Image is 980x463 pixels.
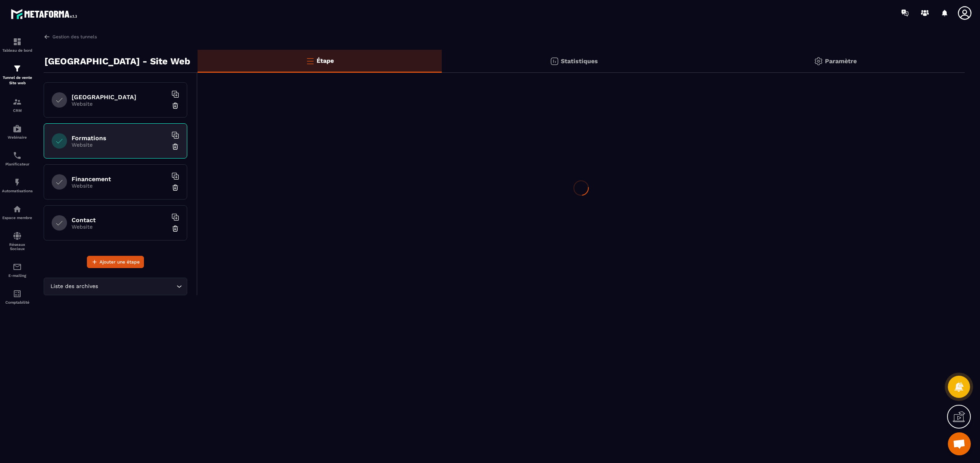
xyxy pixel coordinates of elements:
[2,283,33,310] a: accountantaccountantComptabilité
[550,57,559,66] img: stats.20deebd0.svg
[72,183,167,189] p: Website
[814,57,823,66] img: setting-gr.5f69749f.svg
[2,257,33,283] a: emailemailE-mailing
[13,178,22,187] img: automations
[2,75,33,86] p: Tunnel de vente Site web
[72,142,167,148] p: Website
[2,108,33,113] p: CRM
[2,199,33,226] a: automationsautomationsEspace membre
[2,145,33,172] a: schedulerschedulerPlanificateur
[2,300,33,304] p: Comptabilité
[2,135,33,139] p: Webinaire
[13,231,22,240] img: social-network
[13,262,22,272] img: email
[72,224,167,230] p: Website
[72,175,167,183] h6: Financement
[825,57,857,65] p: Paramètre
[11,7,80,21] img: logo
[44,54,190,69] p: [GEOGRAPHIC_DATA] - Site Web
[100,258,140,266] span: Ajouter une étape
[44,278,187,295] div: Search for option
[2,242,33,251] p: Réseaux Sociaux
[100,282,175,291] input: Search for option
[2,172,33,199] a: automationsautomationsAutomatisations
[13,151,22,160] img: scheduler
[13,37,22,46] img: formation
[2,216,33,220] p: Espace membre
[2,31,33,58] a: formationformationTableau de bord
[44,33,51,40] img: arrow
[72,93,167,101] h6: [GEOGRAPHIC_DATA]
[317,57,334,64] p: Étape
[2,118,33,145] a: automationsautomationsWebinaire
[171,143,179,151] img: trash
[13,205,22,214] img: automations
[72,216,167,224] h6: Contact
[2,273,33,278] p: E-mailing
[171,102,179,110] img: trash
[305,56,315,65] img: bars-o.4a397970.svg
[13,64,22,73] img: formation
[13,97,22,106] img: formation
[2,58,33,92] a: formationformationTunnel de vente Site web
[87,256,144,268] button: Ajouter une étape
[2,226,33,257] a: social-networksocial-networkRéseaux Sociaux
[948,432,971,455] div: Ouvrir le chat
[72,134,167,142] h6: Formations
[13,289,22,298] img: accountant
[44,33,97,40] a: Gestion des tunnels
[13,124,22,133] img: automations
[2,189,33,193] p: Automatisations
[171,225,179,232] img: trash
[2,92,33,118] a: formationformationCRM
[49,282,100,291] span: Liste des archives
[72,101,167,107] p: Website
[2,162,33,166] p: Planificateur
[171,184,179,191] img: trash
[2,48,33,52] p: Tableau de bord
[561,57,598,65] p: Statistiques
